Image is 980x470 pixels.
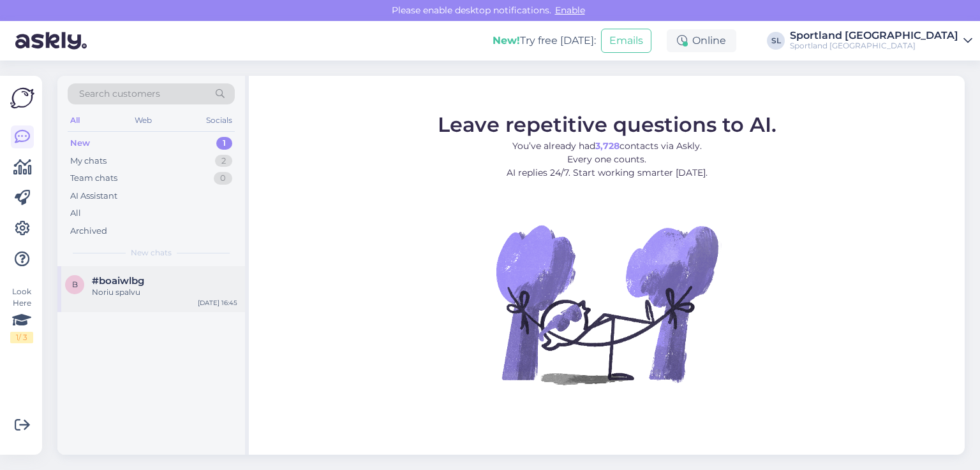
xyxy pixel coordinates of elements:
[438,111,776,136] span: Leave repetitive questions to AI.
[72,280,78,289] span: b
[790,31,972,51] a: Sportland [GEOGRAPHIC_DATA]Sportland [GEOGRAPHIC_DATA]
[79,87,160,101] span: Search customers
[10,332,33,343] div: 1 / 3
[551,4,589,16] span: Enable
[70,225,107,238] div: Archived
[10,86,34,110] img: Askly Logo
[790,31,958,41] div: Sportland [GEOGRAPHIC_DATA]
[10,286,33,343] div: Look Here
[493,33,596,48] div: Try free [DATE]:
[70,155,107,167] div: My chats
[216,137,232,150] div: 1
[70,207,81,220] div: All
[790,41,958,51] div: Sportland [GEOGRAPHIC_DATA]
[214,172,232,185] div: 0
[132,112,154,129] div: Web
[92,287,237,298] div: Noriu spalvu
[601,29,651,53] button: Emails
[438,139,776,179] p: You’ve already had contacts via Askly. Every one counts. AI replies 24/7. Start working smarter [...
[595,139,620,151] b: 3,728
[70,172,117,185] div: Team chats
[667,29,736,52] div: Online
[215,155,232,167] div: 2
[68,112,82,129] div: All
[92,275,144,287] span: #boaiwlbg
[204,112,235,129] div: Socials
[492,189,722,418] img: No Chat active
[70,137,90,150] div: New
[493,34,520,46] b: New!
[198,298,237,308] div: [DATE] 16:45
[767,32,785,50] div: SL
[70,190,117,203] div: AI Assistant
[131,247,172,259] span: New chats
